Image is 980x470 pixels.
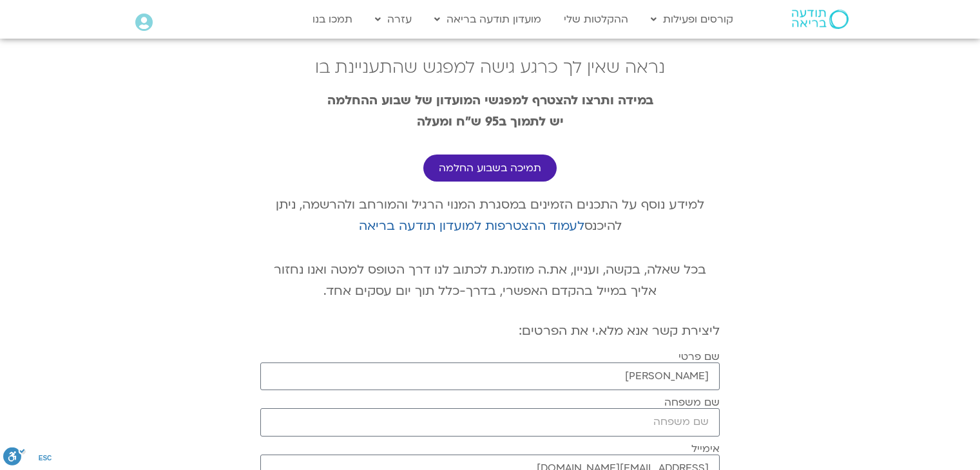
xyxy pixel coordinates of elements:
h2: נראה שאין לך כרגע גישה למפגש שהתעניינת בו [260,58,720,77]
strong: במידה ותרצו להצטרף למפגשי המועדון של שבוע ההחלמה יש לתמוך ב95 ש״ח ומעלה [327,92,653,130]
a: ההקלטות שלי [557,7,635,32]
p: למידע נוסף על התכנים הזמינים במסגרת המנוי הרגיל והמורחב ולהרשמה, ניתן להיכנס [260,194,720,237]
span: תמיכה בשבוע החלמה [439,162,541,174]
label: שם פרטי [678,351,720,362]
a: תמכו בנו [306,7,359,32]
label: שם משפחה [664,397,720,408]
label: אימייל [691,443,720,455]
p: בכל שאלה, בקשה, ועניין, את.ה מוזמנ.ת לכתוב לנו דרך הטופס למטה ואנו נחזור אליך במייל בהקדם האפשרי,... [260,259,720,302]
img: תודעה בריאה [792,10,849,29]
a: קורסים ופעילות [644,7,740,32]
a: תמיכה בשבוע החלמה [423,155,557,182]
input: שם משפחה [260,408,720,436]
input: שם פרטי [260,362,720,390]
a: מועדון תודעה בריאה [428,7,548,32]
h2: ליצירת קשר אנא מלא.י את הפרטים: [260,324,720,338]
a: לעמוד ההצטרפות למועדון תודעה בריאה [359,218,584,234]
a: עזרה [369,7,418,32]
